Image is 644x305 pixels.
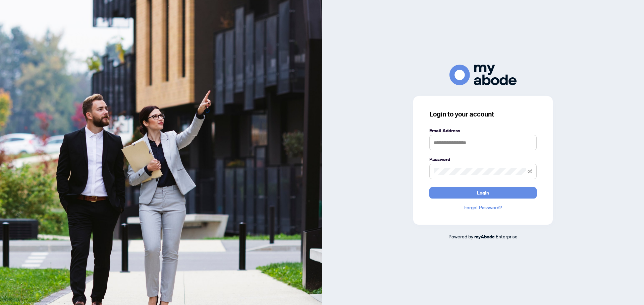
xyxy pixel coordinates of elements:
[449,65,517,85] img: ma-logo
[429,156,537,163] label: Password
[528,169,532,174] span: eye-invisible
[448,233,473,239] span: Powered by
[429,204,537,211] a: Forgot Password?
[474,233,495,240] a: myAbode
[496,233,518,239] span: Enterprise
[429,187,537,199] button: Login
[429,109,537,119] h3: Login to your account
[429,127,537,134] label: Email Address
[477,187,489,198] span: Login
